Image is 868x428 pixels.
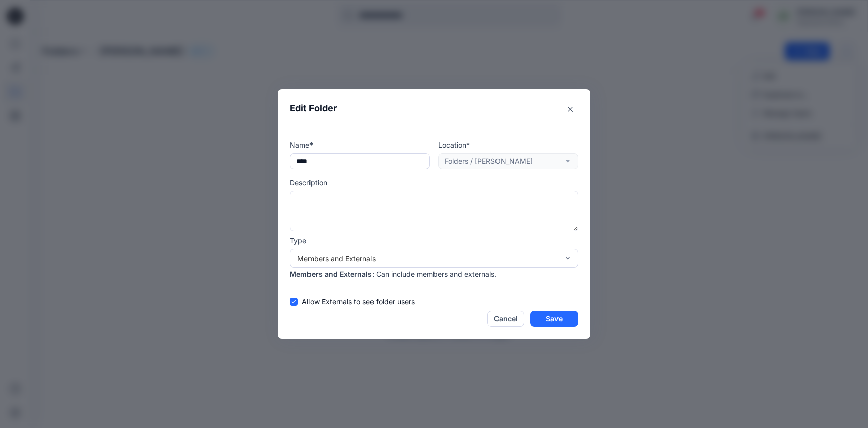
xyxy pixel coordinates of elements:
[278,89,590,127] header: Edit Folder
[438,139,578,150] p: Location*
[376,269,497,279] p: Can include members and externals.
[297,253,559,264] div: Members and Externals
[290,235,578,246] p: Type
[302,296,415,307] span: Allow Externals to see folder users
[530,311,578,327] button: Save
[290,269,374,279] p: Members and Externals :
[290,139,430,150] p: Name*
[487,311,524,327] button: Cancel
[562,101,578,117] button: Close
[290,177,578,188] p: Description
